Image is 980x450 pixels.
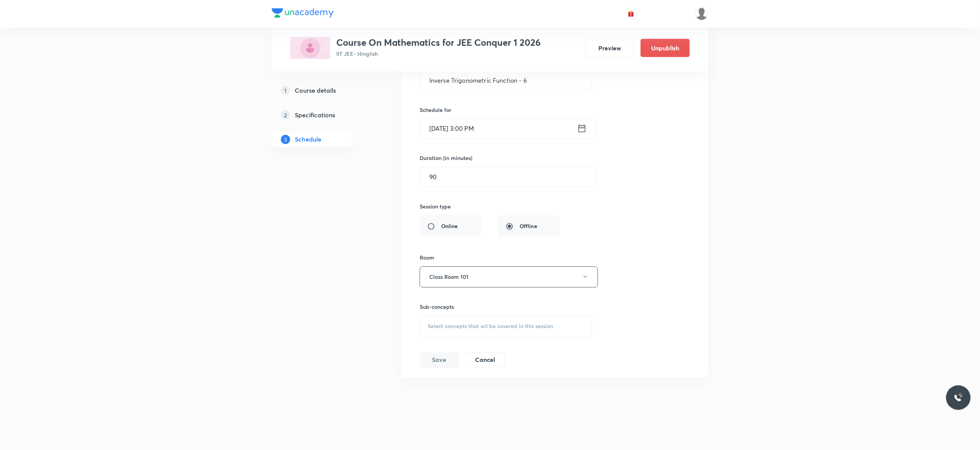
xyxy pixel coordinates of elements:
[420,254,434,262] h6: Room
[954,393,963,402] img: ttu
[336,50,541,58] p: IIT JEE • Hinglish
[295,110,335,120] h5: Specifications
[281,110,290,120] p: 2
[336,37,541,48] h3: Course On Mathematics for JEE Conquer 1 2026
[628,10,635,17] img: avatar
[625,8,637,20] button: avatar
[295,135,321,144] h5: Schedule
[695,7,708,20] img: Anuruddha Kumar
[420,70,592,90] input: A great title is short, clear and descriptive
[428,323,553,330] span: Select concepts that wil be covered in this session
[272,107,376,123] a: 2Specifications
[420,267,598,288] button: Class Room 101
[272,83,376,98] a: 1Course details
[420,203,451,211] h6: Session type
[290,37,330,59] img: 04F7236C-AFBF-45C8-ABDC-28C89B1A2C42_plus.png
[420,353,459,368] button: Save
[420,154,472,162] h6: Duration (in minutes)
[420,303,592,311] h6: Sub-concepts
[281,86,290,95] p: 1
[585,39,635,57] button: Preview
[272,8,334,20] a: Company Logo
[641,39,690,57] button: Unpublish
[272,8,334,18] img: Company Logo
[465,353,505,368] button: Cancel
[295,86,336,95] h5: Course details
[420,167,596,187] input: 90
[281,135,290,144] p: 3
[420,106,592,114] h6: Schedule for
